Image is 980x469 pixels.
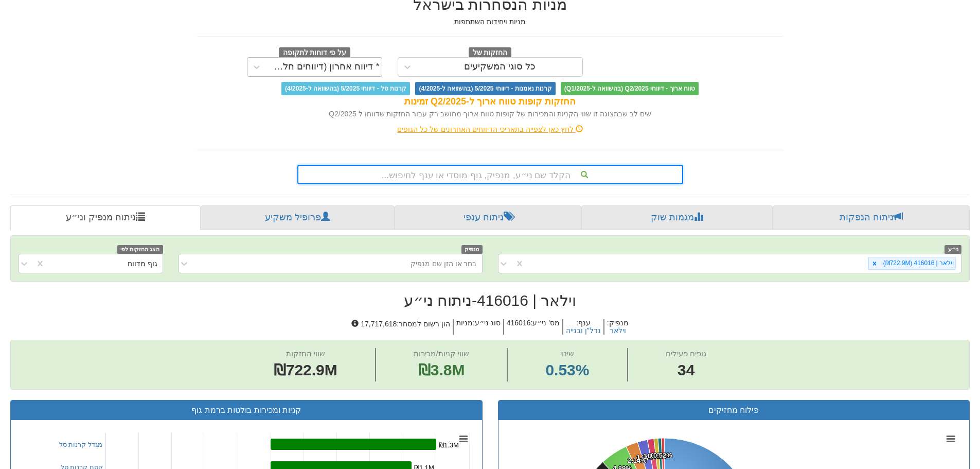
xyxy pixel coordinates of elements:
[279,47,350,59] span: על פי דוחות לתקופה
[648,452,667,460] tspan: 0.71%
[128,258,157,269] div: גוף מדווח
[643,453,662,460] tspan: 1.16%
[201,205,394,230] a: פרופיל משקיע
[506,406,962,415] h3: פילוח מחזיקים
[560,349,574,358] span: שינוי
[411,258,477,269] div: בחר או הזן שם מנפיק
[10,292,970,309] h2: וילאר | 416016 - ניתוח ני״ע
[10,205,201,230] a: ניתוח מנפיק וני״ע
[545,359,589,381] span: 0.53%
[414,349,469,358] span: שווי קניות/מכירות
[880,257,955,269] div: וילאר | 416016 (₪722.9M)
[415,82,555,95] span: קרנות נאמנות - דיווחי 5/2025 (בהשוואה ל-4/2025)
[286,349,325,358] span: שווי החזקות
[418,361,465,378] span: ₪3.8M
[561,82,699,95] span: טווח ארוך - דיווחי Q2/2025 (בהשוואה ל-Q1/2025)
[19,406,474,415] h3: קניות ומכירות בולטות ברמת גוף
[653,451,672,459] tspan: 0.52%
[197,95,783,109] div: החזקות קופות טווח ארוך ל-Q2/2025 זמינות
[666,349,706,358] span: גופים פעילים
[197,18,783,26] h5: מניות ויחידות השתתפות
[773,205,970,230] a: ניתוח הנפקות
[628,457,647,464] tspan: 2.14%
[461,245,483,254] span: מנפיק
[189,124,791,134] div: לחץ כאן לצפייה בתאריכי הדיווחים האחרונים של כל הגופים
[666,359,706,381] span: 34
[566,327,601,335] button: נדל"ן ובנייה
[349,319,453,335] h5: הון רשום למסחר : 17,717,618
[610,327,626,335] button: וילאר
[562,319,603,335] h5: ענף :
[636,454,655,461] tspan: 1.76%
[651,451,670,459] tspan: 0.60%
[581,205,772,230] a: מגמות שוק
[439,441,459,449] tspan: ₪1.3M
[469,47,512,59] span: החזקות של
[59,441,102,448] a: מגדל קרנות סל
[281,82,410,95] span: קרנות סל - דיווחי 5/2025 (בהשוואה ל-4/2025)
[269,62,380,72] div: * דיווח אחרון (דיווחים חלקיים)
[395,205,581,230] a: ניתוח ענפי
[503,319,562,335] h5: מס' ני״ע : 416016
[274,361,337,378] span: ₪722.9M
[453,319,503,335] h5: סוג ני״ע : מניות
[603,319,631,335] h5: מנפיק :
[945,245,961,254] span: ני״ע
[117,245,163,254] span: הצג החזקות לפי
[298,166,682,183] div: הקלד שם ני״ע, מנפיק, גוף מוסדי או ענף לחיפוש...
[197,109,783,119] div: שים לב שבתצוגה זו שווי הקניות והמכירות של קופות טווח ארוך מחושב רק עבור החזקות שדווחו ל Q2/2025
[464,62,536,72] div: כל סוגי המשקיעים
